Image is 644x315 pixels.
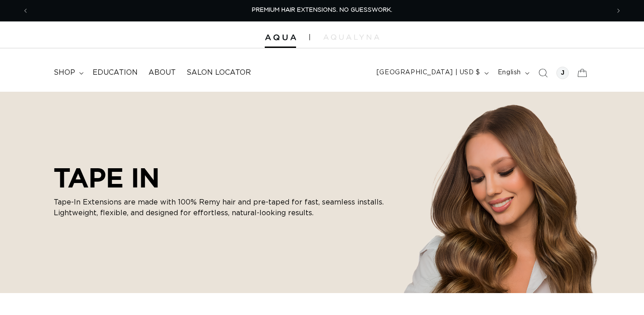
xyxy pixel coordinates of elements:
button: [GEOGRAPHIC_DATA] | USD $ [371,64,492,81]
button: English [492,64,533,81]
p: Tape-In Extensions are made with 100% Remy hair and pre-taped for fast, seamless installs. Lightw... [54,197,394,218]
img: Aqua Hair Extensions [265,34,296,41]
span: Salon Locator [186,68,251,77]
span: About [148,68,176,77]
span: [GEOGRAPHIC_DATA] | USD $ [377,68,480,77]
span: Education [93,68,138,77]
button: Next announcement [609,2,628,19]
a: Education [87,63,143,83]
summary: shop [48,63,87,83]
span: PREMIUM HAIR EXTENSIONS. NO GUESSWORK. [252,7,392,13]
a: About [143,63,181,83]
summary: Search [533,63,553,83]
a: Salon Locator [181,63,256,83]
span: English [498,68,521,77]
span: shop [54,68,75,77]
button: Previous announcement [16,2,35,19]
img: aqualyna.com [323,34,379,40]
h2: TAPE IN [54,162,394,193]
